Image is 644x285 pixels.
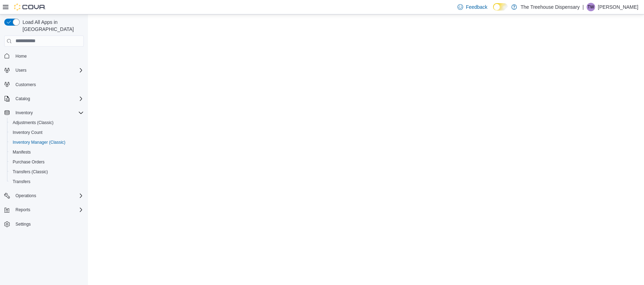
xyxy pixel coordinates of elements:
button: Reports [13,206,33,214]
button: Purchase Orders [7,157,87,167]
span: Inventory [15,110,33,116]
button: Users [13,66,29,75]
a: Transfers [10,177,33,186]
span: Reports [15,207,30,213]
p: | [582,3,584,11]
button: Operations [1,191,87,201]
span: Feedback [466,4,487,11]
button: Inventory Count [7,128,87,137]
span: Transfers [10,177,84,186]
span: Customers [13,80,84,89]
a: Adjustments (Classic) [10,118,56,127]
a: Manifests [10,148,33,156]
button: Catalog [13,95,33,103]
a: Home [13,52,30,60]
nav: Complex example [4,48,84,248]
span: Users [13,66,84,75]
p: The Treehouse Dispensary [520,3,580,11]
button: Inventory Manager (Classic) [7,137,87,147]
img: Cova [14,4,46,11]
span: Home [13,52,84,60]
span: Transfers (Classic) [10,168,84,176]
button: Customers [1,79,87,90]
span: Manifests [10,148,84,156]
span: Catalog [15,96,30,102]
span: Purchase Orders [10,158,84,166]
span: Settings [15,221,31,227]
span: Settings [13,220,84,228]
a: Transfers (Classic) [10,168,51,176]
a: Inventory Manager (Classic) [10,138,68,147]
span: Transfers [13,179,30,184]
span: Inventory Count [13,130,43,135]
a: Purchase Orders [10,158,48,166]
button: Home [1,51,87,61]
button: Reports [1,205,87,215]
button: Manifests [7,147,87,157]
button: Catalog [1,94,87,104]
button: Operations [13,192,39,200]
span: Load All Apps in [GEOGRAPHIC_DATA] [20,19,84,33]
span: Operations [15,193,36,199]
button: Inventory [13,109,36,117]
a: Settings [13,220,33,228]
span: Operations [13,192,84,200]
span: Transfers (Classic) [13,169,48,175]
button: Transfers [7,177,87,187]
span: Users [15,67,26,73]
span: Inventory Manager (Classic) [13,140,65,145]
span: Home [15,53,27,59]
span: Inventory Manager (Classic) [10,138,84,147]
button: Adjustments (Classic) [7,118,87,128]
p: [PERSON_NAME] [598,3,638,11]
span: Manifests [13,149,31,155]
div: Tina Wilkins [587,3,595,11]
span: Adjustments (Classic) [10,118,84,127]
span: Inventory [13,109,84,117]
span: Reports [13,206,84,214]
span: Purchase Orders [13,159,45,165]
span: Adjustments (Classic) [13,120,53,125]
span: TW [588,3,594,11]
span: Customers [15,82,36,88]
button: Settings [1,219,87,229]
a: Inventory Count [10,128,45,137]
button: Inventory [1,108,87,118]
button: Users [1,65,87,75]
input: Dark Mode [493,3,508,11]
span: Inventory Count [10,128,84,137]
button: Transfers (Classic) [7,167,87,177]
a: Customers [13,80,39,89]
span: Catalog [13,95,84,103]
